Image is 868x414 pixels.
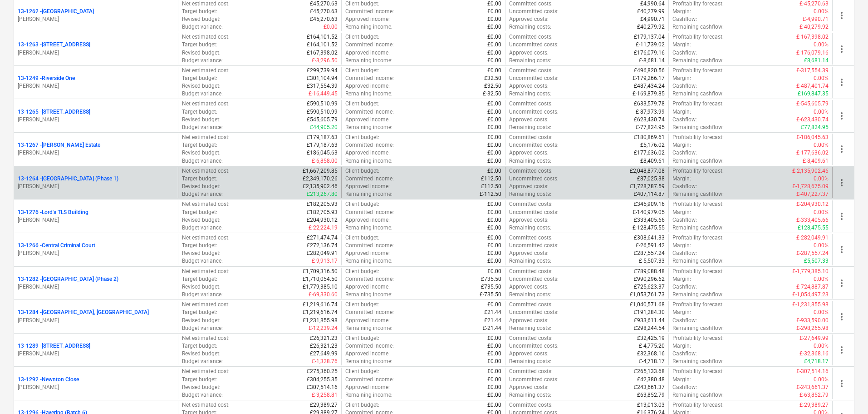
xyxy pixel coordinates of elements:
p: Approved income : [345,216,390,224]
p: £282,049.91 [307,249,338,257]
p: Client budget : [345,167,379,175]
p: Committed income : [345,175,394,183]
p: £-4,990.71 [803,15,829,23]
p: Committed income : [345,8,394,15]
p: £623,430.74 [634,116,665,124]
p: Target budget : [182,41,217,49]
p: £32.50 [484,75,501,82]
p: £0.00 [487,108,501,116]
p: Uncommitted costs : [509,141,559,149]
p: [PERSON_NAME] [18,384,174,391]
p: Profitability forecast : [672,33,724,41]
p: £0.00 [487,15,501,23]
p: £0.00 [487,49,501,57]
p: £-169,879.85 [633,90,665,98]
p: Remaining cashflow : [672,90,724,98]
p: Net estimated cost : [182,33,230,41]
span: more_vert [836,344,847,355]
span: more_vert [836,10,847,21]
p: Uncommitted costs : [509,209,559,216]
p: [PERSON_NAME] [18,49,174,57]
p: £271,474.74 [307,234,338,242]
p: 13-1249 - Riverside One [18,75,75,82]
p: Net estimated cost : [182,134,230,141]
p: [PERSON_NAME] [18,350,174,358]
p: £-2,135,902.46 [792,167,829,175]
p: Budget variance : [182,90,223,98]
p: Approved income : [345,82,390,90]
span: more_vert [836,211,847,222]
p: £169,847.35 [798,90,829,98]
p: £0.00 [487,200,501,208]
p: £-177,636.02 [796,149,829,157]
p: £32.50 [484,82,501,90]
p: Budget variance : [182,257,223,265]
p: Remaining cashflow : [672,23,724,31]
p: £5,176.02 [640,141,665,149]
p: 0.00% [814,209,829,216]
p: Committed income : [345,75,394,82]
p: Net estimated cost : [182,200,230,208]
p: £2,349,170.26 [303,175,338,183]
div: 13-1262 -[GEOGRAPHIC_DATA][PERSON_NAME] [18,8,174,23]
p: £317,554.39 [307,82,338,90]
span: more_vert [836,77,847,88]
p: £-3,296.50 [312,57,338,65]
p: Budget variance : [182,23,223,31]
p: Budget variance : [182,224,223,232]
p: 0.00% [814,242,829,249]
p: £487,434.24 [634,82,665,90]
p: £0.00 [487,209,501,216]
p: Approved income : [345,116,390,124]
p: Approved costs : [509,249,549,257]
p: £2,048,877.08 [630,167,665,175]
p: £213,267.80 [307,190,338,198]
p: £204,930.12 [307,216,338,224]
p: £-22,224.19 [309,224,338,232]
p: 13-1263 - [STREET_ADDRESS] [18,41,90,49]
p: Cashflow : [672,216,697,224]
p: Remaining income : [345,257,392,265]
p: Profitability forecast : [672,100,724,108]
p: £-167,398.02 [796,33,829,41]
p: 13-1265 - [STREET_ADDRESS] [18,108,90,116]
p: Approved income : [345,49,390,57]
p: Remaining costs : [509,257,551,265]
p: Profitability forecast : [672,234,724,242]
span: more_vert [836,44,847,55]
p: £407,114.87 [634,190,665,198]
p: Committed income : [345,209,394,216]
p: Committed income : [345,141,394,149]
p: £4,990.71 [640,15,665,23]
p: £-186,045.63 [796,134,829,141]
p: Remaining income : [345,224,392,232]
p: £633,579.78 [634,100,665,108]
div: 13-1266 -Central Criminal Court[PERSON_NAME] [18,242,174,257]
p: Net estimated cost : [182,67,230,75]
p: £-317,554.39 [796,67,829,75]
p: £0.00 [487,33,501,41]
p: 0.00% [814,75,829,82]
p: £0.00 [487,167,501,175]
p: £-87,973.99 [636,108,665,116]
p: Committed costs : [509,100,553,108]
p: £0.00 [487,234,501,242]
p: £45,270.63 [310,8,338,15]
p: Committed income : [345,242,394,249]
p: £1,709,316.50 [303,268,338,275]
p: Uncommitted costs : [509,242,559,249]
p: £0.00 [487,124,501,131]
p: Margin : [672,8,691,15]
p: 0.00% [814,8,829,15]
p: Net estimated cost : [182,234,230,242]
p: 13-1284 - [GEOGRAPHIC_DATA], [GEOGRAPHIC_DATA] [18,309,149,316]
p: £2,135,902.46 [303,183,338,190]
p: Remaining costs : [509,57,551,65]
p: £182,205.93 [307,200,338,208]
span: more_vert [836,177,847,188]
p: Margin : [672,141,691,149]
p: Committed income : [345,41,394,49]
p: Margin : [672,75,691,82]
p: [PERSON_NAME] [18,149,174,157]
p: Revised budget : [182,49,221,57]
